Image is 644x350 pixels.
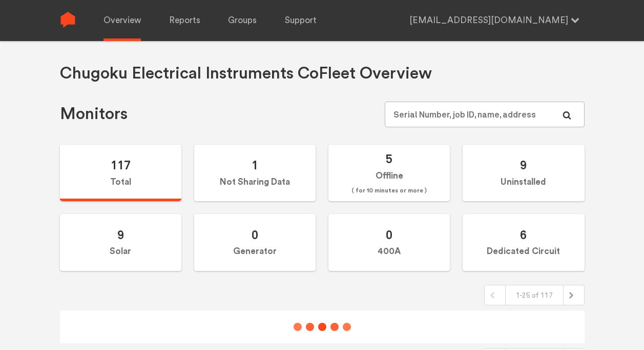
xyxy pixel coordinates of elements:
span: 0 [252,227,258,242]
span: ( for 10 minutes or more ) [351,185,427,197]
span: 1 [252,158,258,172]
div: 1-25 of 117 [505,285,564,305]
input: Serial Number, job ID, name, address [385,102,584,127]
span: 5 [386,151,392,166]
span: 117 [111,158,131,172]
label: Total [60,145,181,202]
label: Dedicated Circuit [463,214,584,271]
span: 0 [386,227,392,242]
label: Solar [60,214,181,271]
span: 9 [520,158,527,172]
h1: Monitors [60,104,128,125]
label: Offline [328,145,450,202]
span: 6 [520,227,527,242]
h1: Chugoku Electrical Instruments Co Fleet Overview [60,63,432,84]
span: 9 [117,227,124,242]
label: Uninstalled [463,145,584,202]
label: 400A [328,214,450,271]
img: Sense Logo [60,12,76,28]
label: Generator [194,214,316,271]
label: Not Sharing Data [194,145,316,202]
